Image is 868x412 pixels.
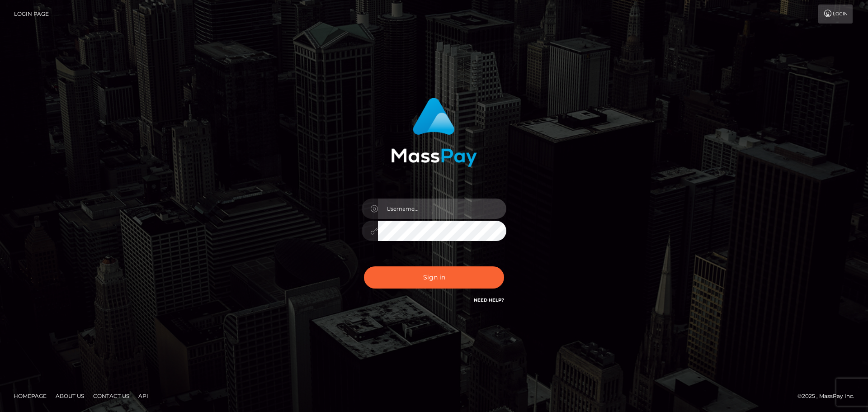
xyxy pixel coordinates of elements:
a: Login [818,5,853,24]
button: Sign in [364,266,504,289]
a: Need Help? [474,297,504,303]
input: Username... [378,199,506,219]
div: © 2025 , MassPay Inc. [797,391,861,401]
a: Homepage [10,389,50,403]
img: MassPay Login [391,98,477,167]
a: About Us [52,389,88,403]
a: API [135,389,152,403]
a: Contact Us [90,389,133,403]
a: Login Page [14,5,49,24]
